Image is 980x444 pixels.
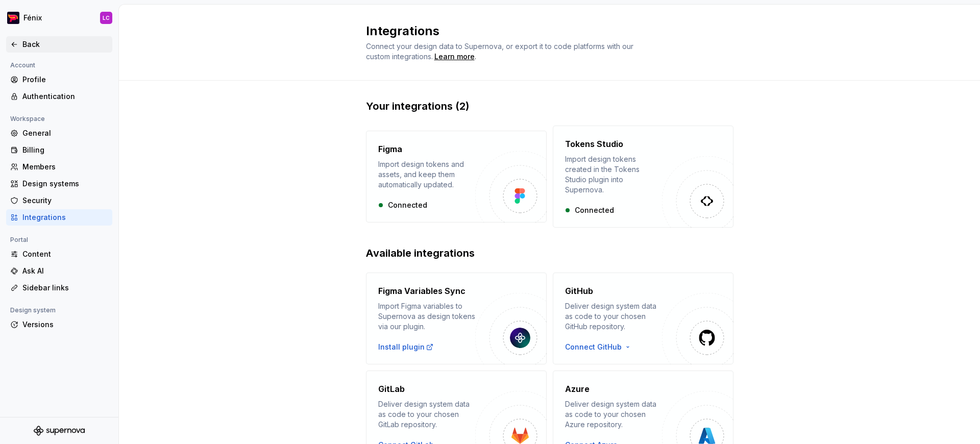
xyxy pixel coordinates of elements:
a: Authentication [6,88,112,105]
a: Back [6,36,112,53]
div: Deliver design system data as code to your chosen Azure repository. [565,399,662,430]
div: LC [103,14,110,22]
a: Learn more [434,52,475,62]
div: Import design tokens created in the Tokens Studio plugin into Supernova. [565,154,662,195]
h4: GitHub [565,285,593,297]
span: Connect GitHub [565,342,622,352]
div: Integrations [22,212,108,223]
a: Members [6,159,112,175]
a: Billing [6,142,112,158]
a: Profile [6,71,112,88]
div: Authentication [22,91,108,102]
div: Security [22,195,108,206]
span: Connect your design data to Supernova, or export it to code platforms with our custom integrations. [366,42,635,61]
a: Design systems [6,176,112,192]
button: Tokens StudioImport design tokens created in the Tokens Studio plugin into Supernova.Connected [553,126,733,228]
a: Sidebar links [6,280,112,296]
div: Members [22,162,108,172]
a: Ask AI [6,263,112,279]
div: Account [6,59,39,71]
button: GitHubDeliver design system data as code to your chosen GitHub repository.Connect GitHub [553,273,733,364]
div: Sidebar links [22,283,108,293]
div: Fénix [23,13,42,23]
button: Connect GitHub [565,342,636,352]
a: Content [6,246,112,262]
h2: Available integrations [366,246,733,260]
div: Content [22,249,108,259]
h4: Tokens Studio [565,138,623,150]
a: Install plugin [378,342,434,352]
div: Portal [6,234,32,246]
div: Versions [22,319,108,330]
div: Design system [6,304,60,316]
h2: Your integrations (2) [366,99,733,113]
img: c22002f0-c20a-4db5-8808-0be8483c155a.png [7,12,19,24]
button: FénixLC [2,7,116,29]
a: Integrations [6,209,112,226]
span: . [433,53,476,61]
div: Profile [22,75,108,85]
button: Figma Variables SyncImport Figma variables to Supernova as design tokens via our plugin.Install p... [366,273,547,364]
a: Versions [6,316,112,333]
div: Import Figma variables to Supernova as design tokens via our plugin. [378,301,475,332]
h4: Azure [565,383,590,395]
div: General [22,128,108,138]
div: Design systems [22,179,108,189]
div: Workspace [6,113,49,125]
h4: Figma Variables Sync [378,285,465,297]
div: Ask AI [22,266,108,276]
h4: Figma [378,143,402,155]
div: Back [22,39,108,50]
div: Billing [22,145,108,155]
div: Deliver design system data as code to your chosen GitHub repository. [565,301,662,332]
h2: Integrations [366,23,721,39]
div: Deliver design system data as code to your chosen GitLab repository. [378,399,475,430]
a: General [6,125,112,141]
svg: Supernova Logo [34,426,85,436]
div: Import design tokens and assets, and keep them automatically updated. [378,159,475,190]
button: FigmaImport design tokens and assets, and keep them automatically updated.Connected [366,126,547,228]
a: Security [6,192,112,209]
h4: GitLab [378,383,405,395]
